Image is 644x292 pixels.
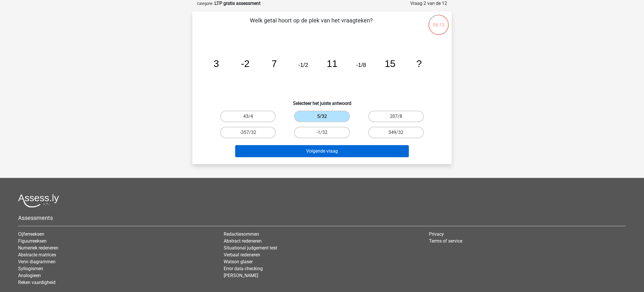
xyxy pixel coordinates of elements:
[220,111,276,122] label: 43/4
[202,16,421,33] p: Welk getal hoort op de plek van het vraagteken?
[18,238,47,244] a: Figuurreeksen
[429,231,444,237] a: Privacy
[224,259,253,264] a: Watson glaser
[294,127,350,138] label: -1/32
[18,273,41,278] a: Analogieen
[416,58,422,69] tspan: ?
[18,214,626,221] h5: Assessments
[18,245,58,251] a: Numeriek redeneren
[298,62,308,68] tspan: -1/2
[428,14,449,28] div: 06:13
[214,1,260,6] strong: LTP gratis assessment
[385,58,395,69] tspan: 15
[18,252,56,258] a: Abstracte matrices
[235,145,409,157] button: Volgende vraag
[368,111,424,122] label: 207/8
[18,266,43,271] a: Syllogismen
[18,231,44,237] a: Cijferreeksen
[224,238,262,244] a: Abstract redeneren
[327,58,338,69] tspan: 11
[220,127,276,138] label: -357/32
[356,62,366,68] tspan: -1/8
[18,259,55,264] a: Venn diagrammen
[368,127,424,138] label: 349/32
[294,111,350,122] label: 5/32
[241,58,250,69] tspan: -2
[18,280,55,285] a: Reken vaardigheid
[197,1,213,6] small: Categorie:
[224,245,277,251] a: Situational judgement test
[224,273,258,278] a: [PERSON_NAME]
[18,194,59,208] img: Assessly logo
[214,58,219,69] tspan: 3
[271,58,277,69] tspan: 7
[202,96,442,106] h6: Selecteer het juiste antwoord
[224,231,259,237] a: Redactiesommen
[224,252,260,258] a: Verbaal redeneren
[224,266,263,271] a: Error data checking
[429,238,462,244] a: Terms of service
